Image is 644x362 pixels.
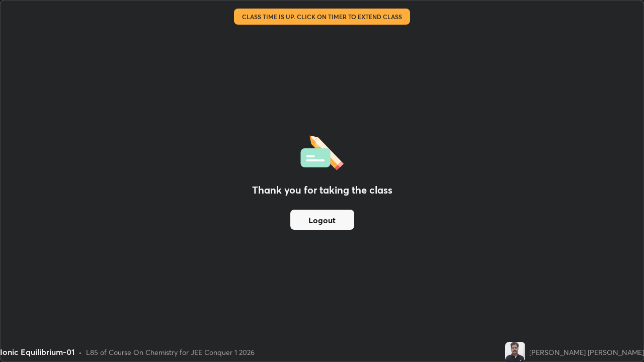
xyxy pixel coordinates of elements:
[86,347,255,357] div: L85 of Course On Chemistry for JEE Conquer 1 2026
[252,183,392,198] h2: Thank you for taking the class
[529,347,644,357] div: [PERSON_NAME] [PERSON_NAME]
[300,132,344,170] img: offlineFeedback.1438e8b3.svg
[290,210,354,230] button: Logout
[78,347,82,357] div: •
[505,342,525,362] img: b65781c8e2534093a3cbb5d1d1b042d9.jpg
